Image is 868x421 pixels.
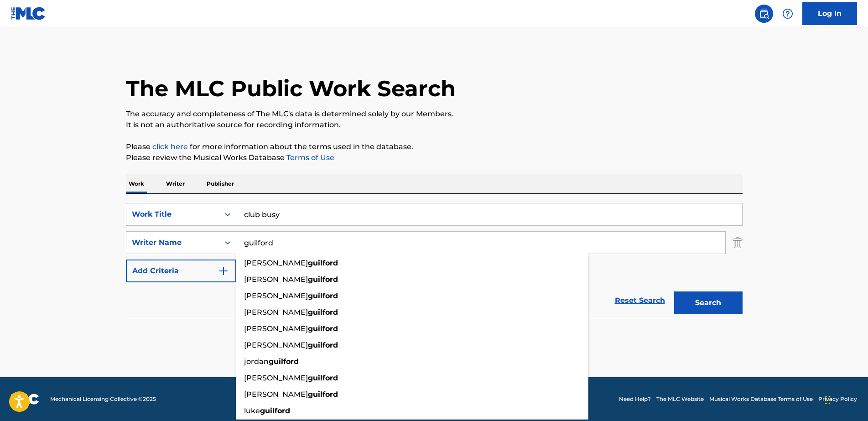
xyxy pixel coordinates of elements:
iframe: Chat Widget [822,377,868,421]
div: Work Title [132,209,214,220]
span: [PERSON_NAME] [244,374,308,382]
p: Please for more information about the terms used in the database. [126,141,743,152]
span: luke [244,406,260,415]
strong: guilford [308,341,338,349]
span: [PERSON_NAME] [244,275,308,284]
button: Add Criteria [126,260,236,282]
button: Search [674,291,743,314]
div: Drag [825,386,831,414]
a: Reset Search [610,291,670,311]
strong: guilford [308,308,338,317]
p: Work [126,174,147,193]
strong: guilford [308,324,338,333]
a: Terms of Use [285,153,334,162]
span: jordan [244,357,269,366]
p: Publisher [204,174,237,193]
strong: guilford [308,259,338,267]
strong: guilford [269,357,299,366]
a: Musical Works Database Terms of Use [709,395,813,403]
span: [PERSON_NAME] [244,390,308,399]
a: Privacy Policy [818,395,857,403]
span: [PERSON_NAME] [244,291,308,300]
strong: guilford [308,374,338,382]
a: Need Help? [619,395,651,403]
div: Writer Name [132,237,214,248]
span: [PERSON_NAME] [244,341,308,349]
span: [PERSON_NAME] [244,259,308,267]
img: help [782,8,793,19]
strong: guilford [308,275,338,284]
span: [PERSON_NAME] [244,324,308,333]
form: Search Form [126,203,743,319]
img: Delete Criterion [733,231,743,254]
span: Mechanical Licensing Collective © 2025 [50,395,156,403]
a: click here [152,142,188,151]
a: The MLC Website [656,395,704,403]
p: The accuracy and completeness of The MLC's data is determined solely by our Members. [126,109,743,120]
img: search [759,8,769,19]
p: Writer [163,174,187,193]
span: [PERSON_NAME] [244,308,308,317]
strong: guilford [260,406,290,415]
h1: The MLC Public Work Search [126,75,456,102]
a: Log In [802,2,857,25]
div: Help [779,5,797,23]
strong: guilford [308,390,338,399]
img: logo [11,394,39,405]
strong: guilford [308,291,338,300]
a: Public Search [755,5,773,23]
img: MLC Logo [11,7,46,20]
p: Please review the Musical Works Database [126,152,743,163]
img: 9d2ae6d4665cec9f34b9.svg [218,265,229,276]
p: It is not an authoritative source for recording information. [126,120,743,130]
